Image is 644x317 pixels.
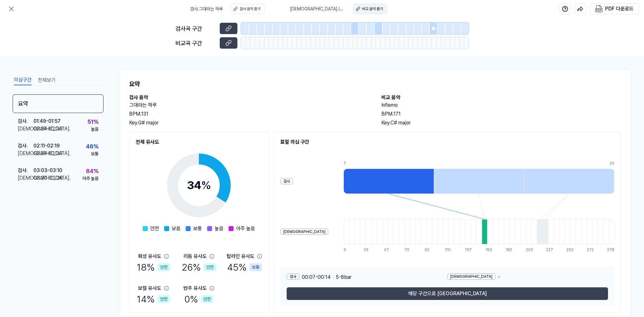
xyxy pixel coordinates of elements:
div: 리듬 유사도 [183,253,207,260]
div: 보통 [91,151,98,157]
div: 29 [610,160,614,166]
div: 검사 음악 듣기 [240,6,260,12]
div: 01:49 - 01:57 [33,117,61,125]
div: 70 [404,247,410,253]
div: 137 [465,247,471,253]
div: [DEMOGRAPHIC_DATA] . [18,150,33,157]
h2: 그대라는 하루 [129,101,369,109]
div: 227 [546,247,552,253]
div: 182 [506,247,511,253]
div: [DEMOGRAPHIC_DATA] . [18,125,33,133]
div: 03:20 - 03:26 [33,174,63,182]
div: 03:03 - 03:10 [33,167,62,174]
div: 02:24 - 02:30 [33,125,63,133]
span: 아주 높음 [236,225,255,232]
div: 검사 . [18,167,33,174]
img: share [577,6,583,12]
div: 검사 . [18,117,33,125]
h2: 검사 음악 [129,94,369,101]
div: 검사 [287,273,299,280]
span: 00:07 - 00:14 [302,273,331,281]
div: 26 % [182,260,216,274]
div: 안전 [158,263,170,271]
div: 205 [526,247,532,253]
div: 84 % [86,167,98,175]
div: BPM. 171 [381,110,621,118]
div: 검사곡 구간 [176,24,216,33]
div: 160 [486,247,491,253]
span: 5 - 8 bar [336,273,351,281]
button: 검사 음악 듣기 [230,4,265,14]
div: 검사 . [18,142,33,150]
div: 14 % [137,292,170,306]
button: 해당 구간으로 [GEOGRAPHIC_DATA] [287,287,608,300]
div: 250 [566,247,572,253]
div: 보컬 유사도 [138,284,161,292]
img: PDF Download [595,5,603,13]
h2: 비교 음악 [381,94,621,101]
span: 보통 [193,225,202,232]
div: 높음 [91,126,98,133]
div: 탑라인 유사도 [227,253,254,260]
span: % [201,178,211,192]
div: 비교 음악 듣기 [362,6,383,12]
div: 34 [187,177,211,194]
div: 272 [587,247,593,253]
div: 0 % [184,292,213,306]
div: 보통 [249,263,262,271]
div: [DEMOGRAPHIC_DATA] [280,229,328,235]
span: 높음 [215,225,224,232]
div: 검사 [280,178,293,184]
div: 47 [384,247,390,253]
div: 51 % [87,117,98,126]
div: 요약 [13,94,104,113]
h1: 요약 [129,79,621,89]
div: 3 [343,247,349,253]
div: 안전 [201,295,213,303]
div: 45 % [227,260,262,274]
h2: 표절 의심 구간 [280,138,614,146]
div: 115 [445,247,450,253]
div: 02:11 - 02:19 [33,142,60,150]
div: 안전 [158,295,170,303]
div: 안전 [204,263,216,271]
button: 전체보기 [38,75,56,85]
div: 7 [343,160,434,166]
h2: 전체 유사도 [136,138,262,146]
span: 낮음 [172,225,181,232]
div: [DEMOGRAPHIC_DATA] . [18,174,33,182]
div: - [447,273,608,281]
span: [DEMOGRAPHIC_DATA] . Infierno [290,6,345,12]
div: 25 [364,247,369,253]
img: help [562,6,568,12]
h2: Infierno [381,101,621,109]
div: 92 [425,247,430,253]
div: 278 [607,247,614,253]
span: 검사 . 그대라는 하루 [190,6,223,12]
div: 비교곡 구간 [176,39,216,47]
div: 02:24 - 02:30 [33,150,63,157]
span: 안전 [150,225,159,232]
div: PDF 다운로드 [605,5,634,13]
div: BPM. 131 [129,110,369,118]
div: 18 % [137,260,170,274]
div: 아주 높음 [82,175,98,182]
div: 화성 유사도 [138,253,161,260]
div: [DEMOGRAPHIC_DATA] [447,273,495,280]
button: PDF 다운로드 [594,3,635,14]
button: 비교 음악 듣기 [353,4,387,14]
div: Key. C# major [381,119,621,127]
div: 46 % [86,142,98,151]
div: Key. G# major [129,119,369,127]
button: 의심구간 [14,75,32,85]
div: 반주 유사도 [183,284,207,292]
